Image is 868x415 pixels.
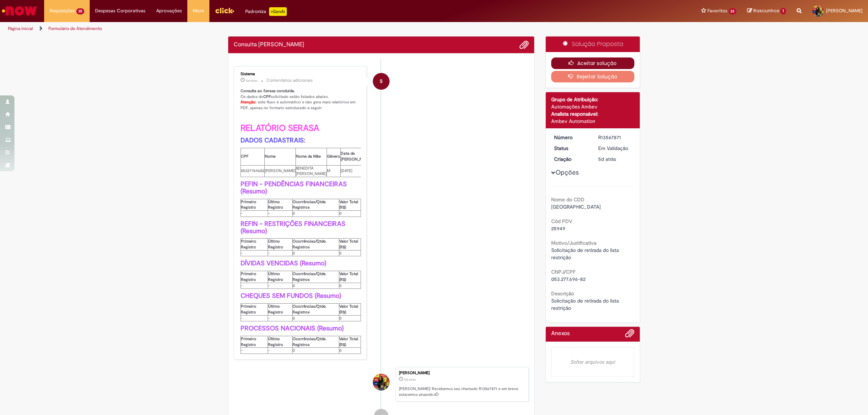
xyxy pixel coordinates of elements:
[241,88,361,354] p: Os dados do solicitado estão listados abaixo. : este fluxo é automático e não gera mais relatório...
[268,283,292,289] td: -
[292,211,339,217] td: 0
[268,271,292,283] th: Último Registro
[549,155,593,163] dt: Criação
[241,336,268,348] th: Primeiro Registro
[241,239,268,250] th: Primeiro Registro
[292,250,339,256] td: 0
[241,271,268,283] th: Primeiro Registro
[551,290,574,297] b: Descrição
[551,57,635,69] button: Aceitar solução
[241,123,319,134] b: RELATÓRIO SERASA
[296,165,327,177] td: BENEDITA [PERSON_NAME]
[404,377,416,382] span: 5d atrás
[339,250,361,256] td: 0
[8,26,33,31] a: Página inicial
[551,276,586,282] span: 053.277.696-82
[519,40,529,50] button: Adicionar anexos
[292,271,339,283] th: Ocorrências/Qtde. Registros
[95,7,145,14] span: Despesas Corporativas
[156,7,182,14] span: Aprovações
[241,99,256,105] font: Atenção
[241,283,268,289] td: -
[246,78,258,83] span: 5d atrás
[551,330,570,337] h2: Anexos
[625,329,634,342] button: Adicionar anexos
[549,145,593,152] dt: Status
[241,292,341,300] b: CHEQUES SEM FUNDOS (Resumo)
[268,348,292,354] td: -
[241,165,265,177] td: 05327769682
[50,7,75,14] span: Requisições
[551,117,635,125] div: Ambev Automation
[5,22,573,35] ul: Trilhas de página
[241,220,347,235] b: REFIN - RESTRIÇÕES FINANCEIRAS (Resumo)
[339,304,361,315] th: Valor Total (R$)
[292,304,339,315] th: Ocorrências/Qtde. Registros
[551,225,565,232] span: 25949
[339,271,361,283] th: Valor Total (R$)
[339,348,361,354] td: 0
[292,199,339,210] th: Ocorrências/Qtde. Registros
[245,7,287,16] div: Padroniza
[1,4,38,18] img: ServiceNow
[598,145,632,152] div: Em Validação
[241,315,268,321] td: -
[268,199,292,210] th: Último Registro
[551,110,635,117] div: Analista responsável:
[48,26,102,31] a: Formulário de Atendimento
[268,315,292,321] td: -
[241,199,268,210] th: Primeiro Registro
[339,211,361,217] td: 0
[373,374,390,390] div: Caroline Ramos De Oliveira Dos Santos
[241,348,268,354] td: -
[327,165,341,177] td: M
[598,156,616,162] time: 25/09/2025 16:34:41
[404,377,416,382] time: 25/09/2025 16:34:41
[269,7,287,16] p: +GenAi
[267,77,313,84] small: Comentários adicionais
[551,196,584,203] b: Nome do CDD
[241,211,268,217] td: -
[241,180,349,196] b: PEFIN - PENDÊNCIAS FINANCEIRAS (Resumo)
[341,148,372,165] th: Data de [PERSON_NAME]
[76,8,84,14] span: 25
[551,269,575,275] b: CNPJ/CPF
[747,8,786,14] a: Rascunhos
[241,250,268,256] td: -
[341,165,372,177] td: [DATE]
[380,73,383,90] span: S
[339,199,361,210] th: Valor Total (R$)
[598,155,632,163] div: 25/09/2025 16:34:41
[598,134,632,141] div: R13567871
[399,371,525,375] div: [PERSON_NAME]
[241,72,361,76] div: Sistema
[551,247,620,261] span: Solicitação de retirada do lista restrição
[215,5,234,16] img: click_logo_yellow_360x200.png
[551,240,596,246] b: Motivo/Justificativa
[399,386,525,397] p: [PERSON_NAME]! Recebemos seu chamado R13567871 e em breve estaremos atuando.
[268,211,292,217] td: -
[246,78,258,83] time: 25/09/2025 16:34:46
[292,336,339,348] th: Ocorrências/Qtde. Registros
[268,250,292,256] td: -
[551,204,601,210] span: [GEOGRAPHIC_DATA]
[546,37,640,52] div: Solução Proposta
[339,239,361,250] th: Valor Total (R$)
[339,336,361,348] th: Valor Total (R$)
[292,239,339,250] th: Ocorrências/Qtde. Registros
[551,96,635,103] div: Grupo de Atribuição:
[263,94,271,99] b: CPF
[707,7,727,14] span: Favoritos
[234,367,529,402] li: Caroline Ramos De Oliveira Dos Santos
[265,148,296,165] th: Nome
[551,103,635,110] div: Automações Ambev
[598,156,616,162] span: 5d atrás
[234,42,304,48] h2: Consulta Serasa Histórico de tíquete
[292,283,339,289] td: 0
[241,259,326,268] b: DÍVIDAS VENCIDAS (Resumo)
[265,165,296,177] td: [PERSON_NAME]
[551,71,635,82] button: Rejeitar Solução
[292,315,339,321] td: 0
[327,148,341,165] th: Gênero
[296,148,327,165] th: Nome da Mãe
